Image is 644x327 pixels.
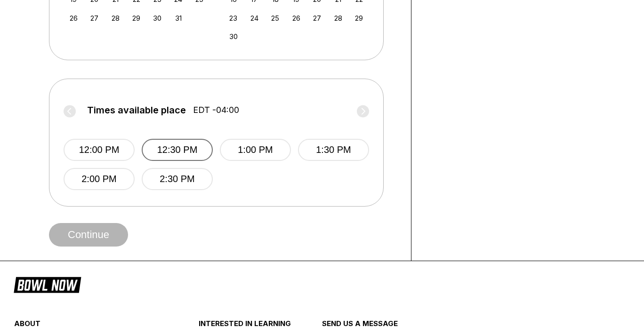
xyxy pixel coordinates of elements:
div: Choose Sunday, October 26th, 2025 [67,12,80,24]
div: Choose Wednesday, November 26th, 2025 [290,12,303,24]
button: 2:30 PM [142,168,213,190]
div: Choose Wednesday, October 29th, 2025 [130,12,143,24]
div: Choose Sunday, November 30th, 2025 [227,30,240,43]
button: 12:30 PM [142,139,213,161]
button: 2:00 PM [64,168,135,190]
div: Choose Monday, October 27th, 2025 [88,12,101,24]
span: EDT -04:00 [193,105,239,115]
button: 1:00 PM [220,139,291,161]
div: Choose Saturday, November 29th, 2025 [353,12,365,24]
div: Choose Friday, October 31st, 2025 [172,12,185,24]
div: Choose Friday, November 28th, 2025 [332,12,345,24]
div: Choose Tuesday, October 28th, 2025 [109,12,122,24]
div: Choose Sunday, November 23rd, 2025 [227,12,240,24]
div: Choose Monday, November 24th, 2025 [248,12,261,24]
div: Choose Tuesday, November 25th, 2025 [269,12,282,24]
span: Times available place [87,105,186,115]
div: Choose Thursday, November 27th, 2025 [311,12,323,24]
button: 1:30 PM [298,139,369,161]
div: Choose Thursday, October 30th, 2025 [151,12,164,24]
button: 12:00 PM [64,139,135,161]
